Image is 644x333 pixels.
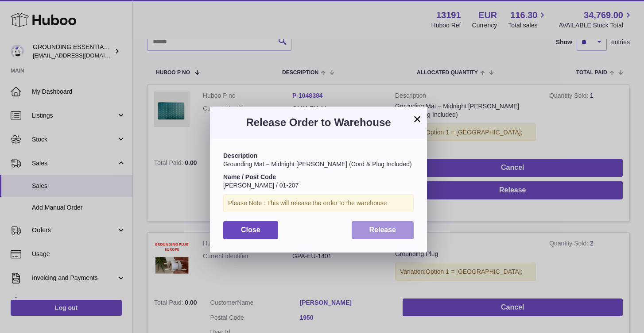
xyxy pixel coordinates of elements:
[369,226,396,233] span: Release
[223,161,412,168] span: Grounding Mat – Midnight [PERSON_NAME] (Cord & Plug Included)
[223,152,257,159] strong: Description
[223,173,276,180] strong: Name / Post Code
[223,221,278,239] button: Close
[223,182,299,189] span: [PERSON_NAME] / 01-207
[352,221,414,239] button: Release
[412,114,423,124] button: ×
[223,115,414,130] h3: Release Order to Warehouse
[241,226,260,233] span: Close
[223,194,414,212] div: Please Note : This will release the order to the warehouse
